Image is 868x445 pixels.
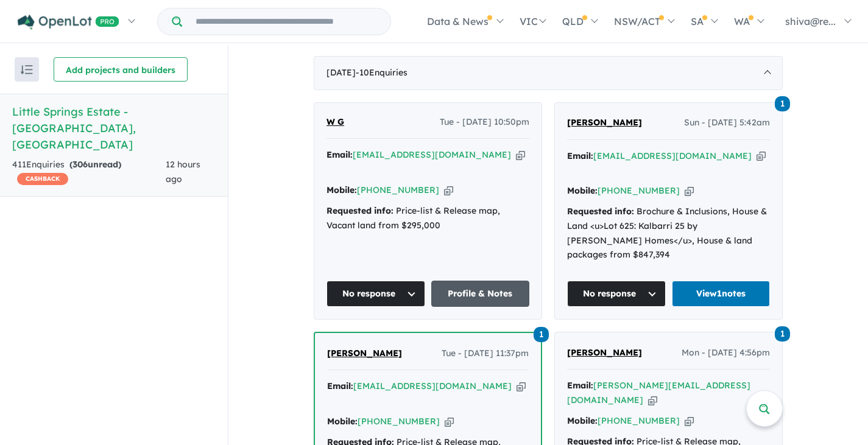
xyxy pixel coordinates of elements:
[567,185,598,196] strong: Mobile:
[672,281,771,307] a: View1notes
[567,380,750,405] a: [PERSON_NAME][EMAIL_ADDRESS][DOMAIN_NAME]
[327,348,402,359] span: [PERSON_NAME]
[567,150,593,161] strong: Email:
[567,206,634,217] strong: Requested info:
[440,115,529,130] span: Tue - [DATE] 10:50pm
[534,325,549,342] a: 1
[326,281,425,307] button: No response
[326,149,353,160] strong: Email:
[567,346,642,360] a: [PERSON_NAME]
[516,149,525,161] button: Copy
[12,158,166,187] div: 411 Enquir ies
[567,415,598,426] strong: Mobile:
[445,415,454,428] button: Copy
[314,56,783,90] div: [DATE]
[326,205,393,216] strong: Requested info:
[72,159,88,170] span: 306
[327,346,402,361] a: [PERSON_NAME]
[567,380,593,391] strong: Email:
[327,380,353,391] strong: Email:
[431,281,530,307] a: Profile & Notes
[517,380,526,393] button: Copy
[17,173,68,185] span: CASHBACK
[185,9,388,35] input: Try estate name, suburb, builder or developer
[534,327,549,342] span: 1
[69,159,121,170] strong: ( unread)
[775,96,790,111] span: 1
[567,281,666,307] button: No response
[775,326,790,342] span: 1
[444,184,453,197] button: Copy
[757,150,766,163] button: Copy
[326,204,529,233] div: Price-list & Release map, Vacant land from $295,000
[326,184,357,195] strong: Mobile:
[685,415,694,427] button: Copy
[684,116,770,130] span: Sun - [DATE] 5:42am
[353,149,511,160] a: [EMAIL_ADDRESS][DOMAIN_NAME]
[442,346,529,361] span: Tue - [DATE] 11:37pm
[21,65,33,74] img: sort.svg
[598,415,680,426] a: [PHONE_NUMBER]
[785,15,836,27] span: shiva@re...
[682,346,770,360] span: Mon - [DATE] 4:56pm
[567,205,770,262] div: Brochure & Inclusions, House & Land <u>Lot 625: Kalbarri 25 by [PERSON_NAME] Homes</u>, House & l...
[648,394,657,407] button: Copy
[593,150,752,161] a: [EMAIL_ADDRESS][DOMAIN_NAME]
[326,115,344,130] a: W G
[356,67,408,78] span: - 10 Enquir ies
[685,184,694,197] button: Copy
[18,15,119,30] img: Openlot PRO Logo White
[327,416,358,427] strong: Mobile:
[358,416,440,427] a: [PHONE_NUMBER]
[357,184,439,195] a: [PHONE_NUMBER]
[353,380,512,391] a: [EMAIL_ADDRESS][DOMAIN_NAME]
[567,347,642,358] span: [PERSON_NAME]
[12,103,216,153] h5: Little Springs Estate - [GEOGRAPHIC_DATA] , [GEOGRAPHIC_DATA]
[166,159,200,184] span: 12 hours ago
[567,116,642,130] a: [PERSON_NAME]
[54,57,188,82] button: Add projects and builders
[598,185,680,196] a: [PHONE_NUMBER]
[775,95,790,111] a: 1
[775,324,790,341] a: 1
[567,117,642,128] span: [PERSON_NAME]
[326,116,344,127] span: W G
